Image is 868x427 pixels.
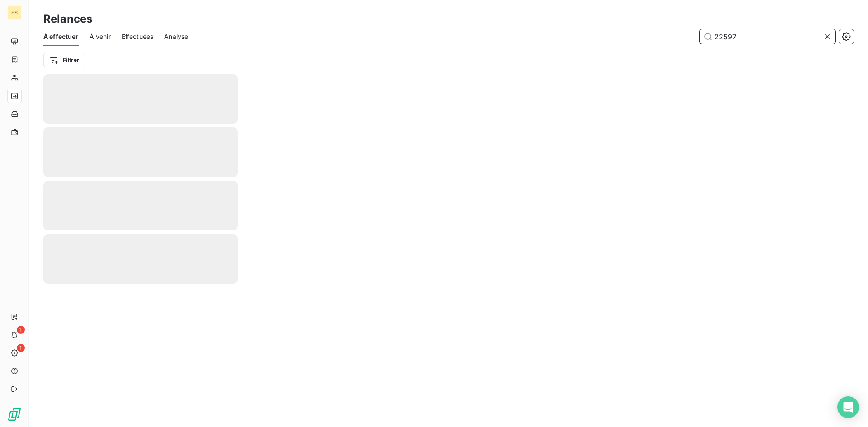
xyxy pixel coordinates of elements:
span: À venir [90,32,111,41]
span: Effectuées [122,32,154,41]
div: Open Intercom Messenger [837,396,859,418]
button: Filtrer [43,53,85,67]
h3: Relances [43,11,92,27]
div: ES [7,5,22,20]
span: 1 [17,344,25,352]
span: Analyse [164,32,188,41]
input: Rechercher [700,29,835,44]
span: À effectuer [43,32,79,41]
span: 1 [17,326,25,334]
img: Logo LeanPay [7,407,22,422]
